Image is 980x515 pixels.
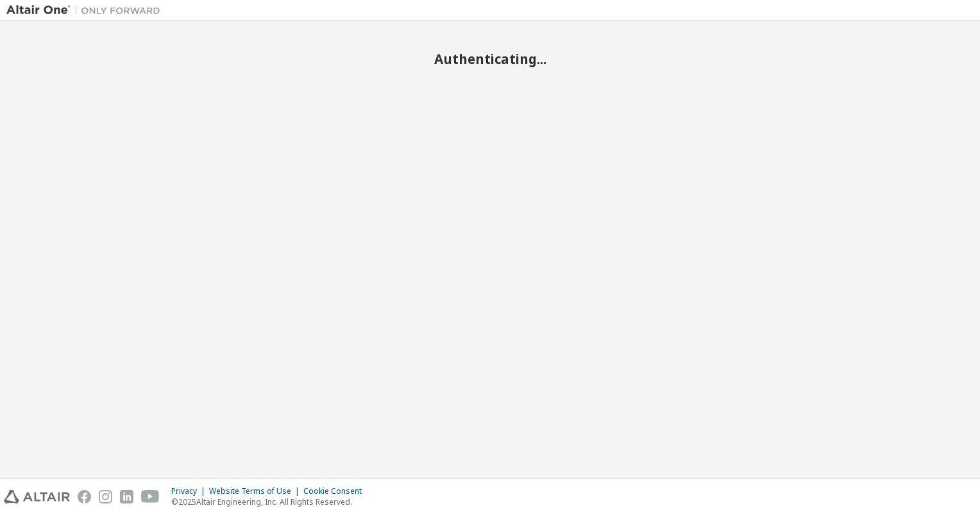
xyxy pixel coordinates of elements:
[99,490,112,503] img: instagram.svg
[6,51,974,67] h2: Authenticating...
[6,4,167,17] img: Altair One
[171,496,369,507] p: © 2025 Altair Engineering, Inc. All Rights Reserved.
[78,490,91,503] img: facebook.svg
[171,486,209,496] div: Privacy
[141,490,160,503] img: youtube.svg
[303,486,369,496] div: Cookie Consent
[4,490,70,503] img: altair_logo.svg
[209,486,303,496] div: Website Terms of Use
[120,490,133,503] img: linkedin.svg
